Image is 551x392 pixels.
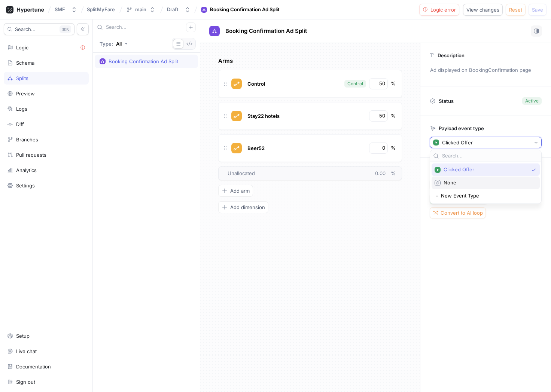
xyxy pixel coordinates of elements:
[16,91,35,97] div: Preview
[439,96,454,106] p: Status
[506,4,526,16] button: Reset
[123,3,158,16] button: main
[16,45,28,50] div: Logic
[225,28,307,34] span: Booking Confirmation Ad Split
[391,112,396,120] div: %
[16,333,30,339] div: Setup
[16,167,37,173] div: Analytics
[347,80,363,87] div: Control
[529,4,547,16] button: Save
[444,180,533,186] span: None
[230,189,250,193] span: Add arm
[439,125,484,131] p: Payload event type
[430,137,542,148] button: Clicked Offer
[16,379,35,385] div: Sign out
[100,42,113,46] p: Type:
[419,4,460,16] button: Logic error
[391,170,396,176] span: %
[16,121,24,127] div: Diff
[60,25,71,33] div: K
[16,364,51,370] div: Documentation
[4,23,74,35] button: Search...K
[97,38,130,50] button: Type: All
[106,24,186,31] input: Search...
[247,145,265,151] span: Beer52
[116,42,122,46] div: All
[442,140,473,146] div: Clicked Offer
[427,64,545,77] p: Ad displayed on BookingConfirmation page
[87,7,115,12] span: SplitMyFare
[463,4,503,16] button: View changes
[218,185,253,197] button: Add arm
[16,75,28,81] div: Splits
[375,170,391,176] span: 0.00
[16,106,27,112] div: Logs
[435,193,479,199] span: ＋ New Event Type
[430,7,456,12] span: Logic error
[509,7,522,12] span: Reset
[16,152,46,158] div: Pull requests
[16,348,37,354] div: Live chat
[218,201,268,213] button: Add dimension
[228,170,255,177] span: Unallocated
[135,6,146,13] div: main
[52,3,80,16] button: SMF
[442,152,538,160] input: Search...
[466,7,499,12] span: View changes
[164,3,194,16] button: Draft
[247,81,265,87] span: Control
[247,113,280,119] span: Stay22 hotels
[109,58,178,64] div: Booking Confirmation Ad Split
[218,57,402,65] p: Arms
[441,211,483,215] span: Convert to AI loop
[167,6,179,13] div: Draft
[55,6,65,13] div: SMF
[16,137,38,143] div: Branches
[391,80,396,88] div: %
[210,6,280,13] div: Booking Confirmation Ad Split
[15,27,36,31] span: Search...
[532,7,543,12] span: Save
[438,52,465,58] p: Description
[430,207,486,218] button: Convert to AI loop
[16,183,35,189] div: Settings
[230,205,265,209] span: Add dimension
[391,144,396,152] div: %
[4,360,89,373] a: Documentation
[525,98,539,104] div: Active
[16,60,34,66] div: Schema
[444,166,529,173] span: Clicked Offer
